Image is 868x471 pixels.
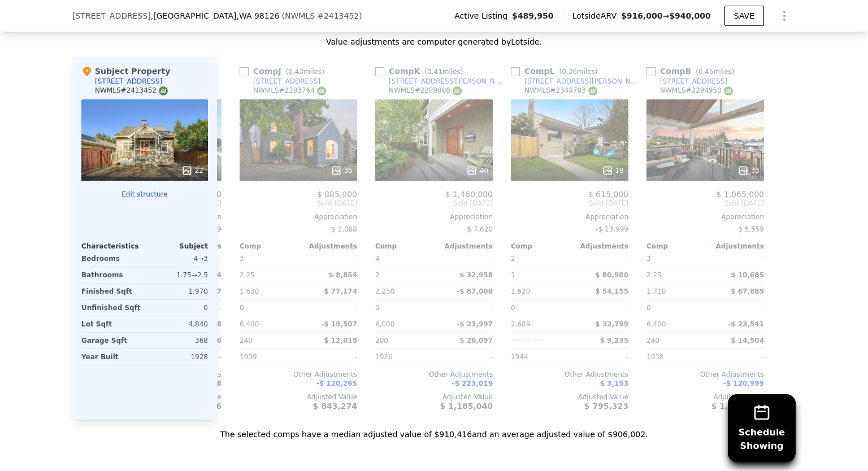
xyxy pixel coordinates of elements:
[436,251,493,267] div: -
[81,300,142,316] div: Unfinished Sqft
[459,337,493,344] span: $ 26,097
[240,267,296,283] div: 2.25
[646,304,651,312] span: 0
[281,68,329,76] span: ( miles)
[72,10,151,21] span: [STREET_ADDRESS]
[375,77,506,86] a: [STREET_ADDRESS][PERSON_NAME]
[147,267,208,283] div: 1.75 → 2.5
[240,393,357,402] div: Adjusted Value
[595,287,628,295] span: $ 54,155
[285,11,315,20] span: NWMLS
[181,165,203,176] div: 22
[240,242,298,251] div: Comp
[375,304,380,312] span: 0
[711,402,764,411] span: $ 1,013,538
[317,86,326,95] img: NWMLS Logo
[81,267,142,283] div: Bathrooms
[453,86,462,95] img: NWMLS Logo
[724,86,733,95] img: NWMLS Logo
[572,300,628,316] div: -
[81,66,170,77] div: Subject Property
[511,349,567,365] div: 1944
[588,190,628,199] span: $ 615,000
[570,242,628,251] div: Adjustments
[621,10,711,21] span: →
[240,212,357,221] div: Appreciation
[511,77,642,86] a: [STREET_ADDRESS][PERSON_NAME]
[646,267,703,283] div: 2.25
[646,255,651,263] span: 3
[646,199,764,208] span: Sold [DATE]
[240,66,329,77] div: Comp J
[324,337,357,344] span: $ 12,018
[731,337,764,344] span: $ 14,504
[595,271,628,279] span: $ 80,980
[240,337,253,344] span: 240
[95,86,168,95] div: NWMLS # 2413452
[236,11,279,20] span: , WA 98126
[282,10,362,21] div: ( )
[321,320,357,328] span: -$ 19,507
[324,287,357,295] span: $ 77,174
[375,242,434,251] div: Comp
[731,271,764,279] span: $ 10,685
[737,165,759,176] div: 33
[81,349,142,365] div: Year Built
[466,165,488,176] div: 40
[646,370,764,379] div: Other Adjustments
[375,393,493,402] div: Adjusted Value
[81,316,142,332] div: Lot Sqft
[375,212,493,221] div: Appreciation
[375,267,432,283] div: 2
[660,86,733,95] div: NWMLS # 2294950
[301,349,357,365] div: -
[728,320,764,328] span: -$ 23,541
[81,242,145,251] div: Characteristics
[660,77,727,86] div: [STREET_ADDRESS]
[436,349,493,365] div: -
[329,271,357,279] span: $ 8,854
[240,304,244,312] span: 0
[434,242,493,251] div: Adjustments
[81,284,142,299] div: Finished Sqft
[375,337,388,344] span: 200
[389,77,506,86] div: [STREET_ADDRESS][PERSON_NAME]
[572,251,628,267] div: -
[691,68,739,76] span: ( miles)
[511,320,530,328] span: 2,689
[459,271,493,279] span: $ 32,958
[511,199,628,208] span: Sold [DATE]
[457,320,493,328] span: -$ 23,997
[512,10,554,21] span: $489,950
[240,255,244,263] span: 3
[562,68,577,76] span: 0.36
[646,320,666,328] span: 6,400
[723,380,764,387] span: -$ 120,999
[240,199,357,208] span: Sold [DATE]
[646,337,659,344] span: 240
[375,66,467,77] div: Comp K
[147,284,208,299] div: 1,970
[511,212,628,221] div: Appreciation
[572,10,621,21] span: Lotside ARV
[602,165,624,176] div: 18
[511,242,570,251] div: Comp
[72,420,796,440] div: The selected comps have a median adjusted value of $910,416 and an average adjusted value of $906...
[375,320,394,328] span: 6,000
[511,287,530,295] span: 1,620
[600,337,628,344] span: $ 9,235
[317,11,359,20] span: # 2413452
[240,77,320,86] a: [STREET_ADDRESS]
[511,267,567,283] div: 1
[724,6,764,26] button: SAVE
[716,190,764,199] span: $ 1,065,000
[317,190,357,199] span: $ 885,000
[572,349,628,365] div: -
[646,287,666,295] span: 1,710
[375,349,432,365] div: 1926
[511,393,628,402] div: Adjusted Value
[511,333,567,348] div: Unspecified
[698,68,714,76] span: 0.45
[81,333,142,348] div: Garage Sqft
[298,242,357,251] div: Adjustments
